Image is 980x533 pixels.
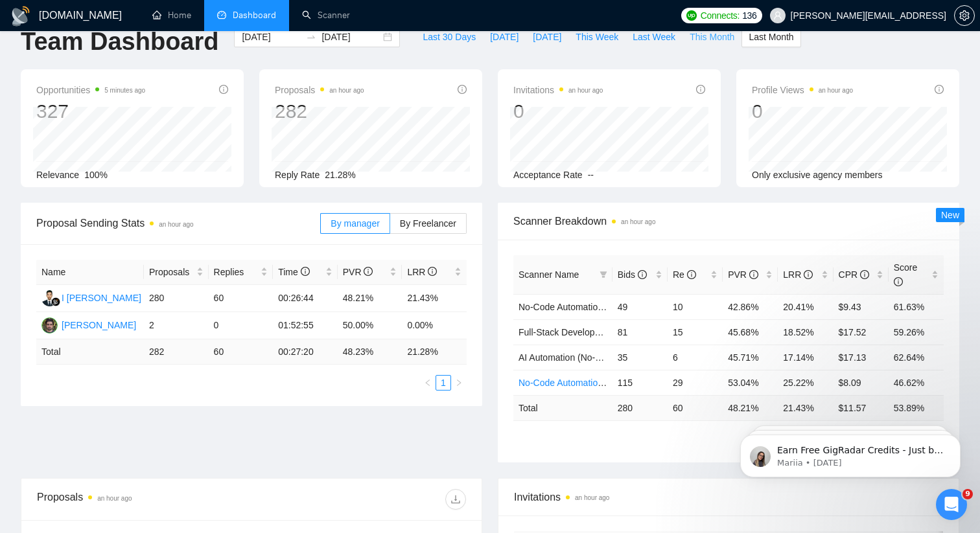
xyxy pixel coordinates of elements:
[588,170,594,180] span: --
[723,345,778,370] td: 45.71%
[415,27,483,47] button: Last 30 Days
[338,285,402,312] td: 48.21%
[242,30,301,44] input: Start date
[483,27,526,47] button: [DATE]
[889,370,944,395] td: 46.62%
[723,294,778,319] td: 42.86%
[834,345,889,370] td: $17.13
[144,339,209,365] td: 282
[889,319,944,345] td: 59.26%
[62,291,218,305] div: I [PERSON_NAME] [PERSON_NAME]
[889,294,944,319] td: 61.63%
[152,10,191,21] a: homeHome
[533,30,561,44] span: [DATE]
[343,267,373,277] span: PVR
[519,327,643,337] span: Full-Stack Development Profile
[420,375,436,391] button: left
[36,99,145,124] div: 327
[428,267,437,276] span: info-circle
[612,345,668,370] td: 35
[721,407,980,498] iframe: Intercom notifications message
[278,267,309,277] span: Time
[742,8,756,23] span: 136
[668,370,723,395] td: 29
[752,99,853,124] div: 0
[687,270,696,279] span: info-circle
[331,218,379,229] span: By manager
[275,99,364,124] div: 282
[451,375,467,391] button: right
[633,30,675,44] span: Last Week
[144,260,209,285] th: Proposals
[773,11,782,20] span: user
[519,352,644,363] span: AI Automation (No-Code Tools)
[445,489,466,510] button: download
[778,319,833,345] td: 18.52%
[513,213,944,229] span: Scanner Breakdown
[275,82,364,98] span: Proposals
[273,285,338,312] td: 00:26:44
[104,87,145,94] time: 5 minutes ago
[446,494,465,505] span: download
[41,319,136,330] a: TF[PERSON_NAME]
[402,312,467,339] td: 0.00%
[458,85,467,94] span: info-circle
[329,87,364,94] time: an hour ago
[941,210,959,220] span: New
[62,318,136,332] div: [PERSON_NAME]
[302,10,350,21] a: searchScanner
[839,269,869,280] span: CPR
[834,319,889,345] td: $17.52
[436,375,451,391] li: 1
[673,269,696,280] span: Re
[834,370,889,395] td: $8.09
[625,27,682,47] button: Last Week
[41,292,218,302] a: IGI [PERSON_NAME] [PERSON_NAME]
[612,319,668,345] td: 81
[36,339,144,365] td: Total
[638,270,647,279] span: info-circle
[778,345,833,370] td: 17.14%
[402,339,467,365] td: 21.28 %
[668,345,723,370] td: 6
[219,85,228,94] span: info-circle
[894,277,903,286] span: info-circle
[612,294,668,319] td: 49
[338,312,402,339] td: 50.00%
[436,376,450,390] a: 1
[723,319,778,345] td: 45.68%
[275,170,320,180] span: Reply Rate
[612,370,668,395] td: 115
[819,87,853,94] time: an hour ago
[209,260,274,285] th: Replies
[10,6,31,27] img: logo
[455,379,463,387] span: right
[36,82,145,98] span: Opportunities
[407,267,437,277] span: LRR
[668,319,723,345] td: 15
[621,218,655,225] time: an hour ago
[306,32,316,42] span: swap-right
[834,395,889,420] td: $ 11.57
[741,27,800,47] button: Last Month
[214,265,259,279] span: Replies
[597,265,610,284] span: filter
[513,395,612,420] td: Total
[209,312,274,339] td: 0
[526,27,568,47] button: [DATE]
[696,85,705,94] span: info-circle
[41,290,58,306] img: IG
[209,285,274,312] td: 60
[159,221,193,228] time: an hour ago
[954,5,975,26] button: setting
[490,30,519,44] span: [DATE]
[84,170,108,180] span: 100%
[668,294,723,319] td: 10
[338,339,402,365] td: 48.23 %
[273,339,338,365] td: 00:27:20
[723,370,778,395] td: 53.04%
[618,269,647,280] span: Bids
[36,260,144,285] th: Name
